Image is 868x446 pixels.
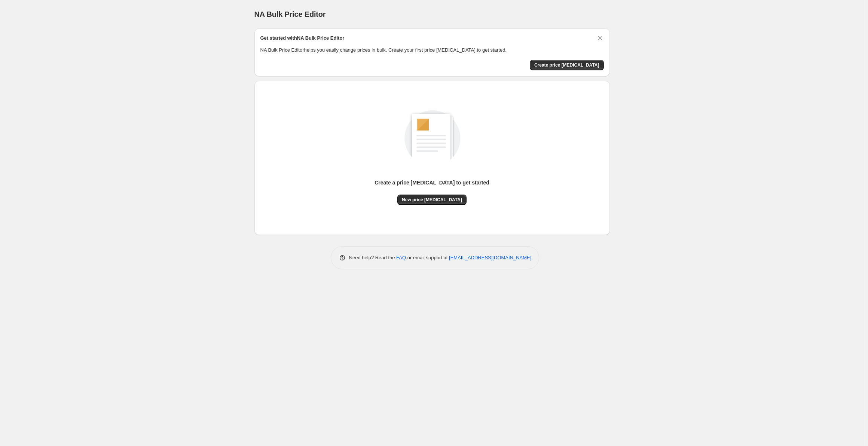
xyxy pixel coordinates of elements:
[397,195,467,205] button: New price [MEDICAL_DATA]
[449,255,531,260] a: [EMAIL_ADDRESS][DOMAIN_NAME]
[596,34,604,42] button: Dismiss card
[375,179,489,186] p: Create a price [MEDICAL_DATA] to get started
[402,197,462,203] span: New price [MEDICAL_DATA]
[254,10,326,18] span: NA Bulk Price Editor
[260,34,345,42] h2: Get started with NA Bulk Price Editor
[396,255,406,260] a: FAQ
[534,62,599,68] span: Create price [MEDICAL_DATA]
[349,255,397,260] span: Need help? Read the
[260,46,604,54] p: NA Bulk Price Editor helps you easily change prices in bulk. Create your first price [MEDICAL_DAT...
[530,60,604,70] button: Create price change job
[406,255,449,260] span: or email support at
